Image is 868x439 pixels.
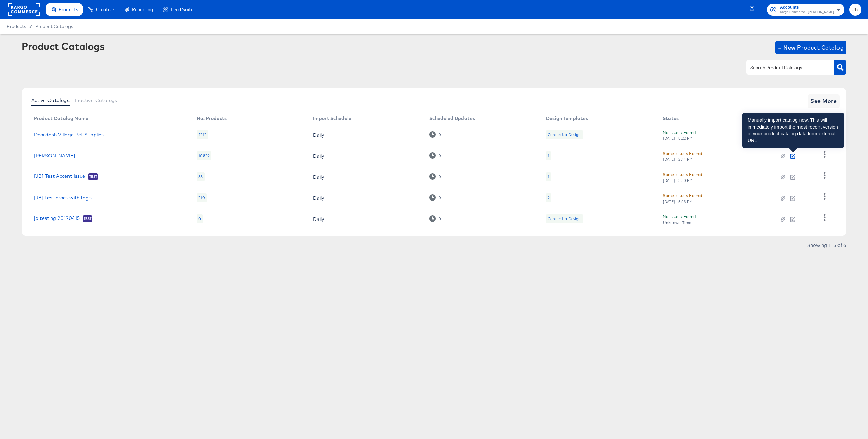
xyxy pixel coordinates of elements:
[767,4,844,16] button: AccountsKargo Commerce - [PERSON_NAME]
[548,216,581,222] div: Connect a Design
[429,173,441,180] div: 0
[663,178,693,183] div: [DATE] - 3:10 PM
[429,116,475,121] div: Scheduled Updates
[663,192,702,199] div: Some Issues Found
[308,187,424,208] td: Daily
[34,116,88,121] div: Product Catalog Name
[813,113,839,124] th: More
[197,172,204,181] div: 83
[308,166,424,187] td: Daily
[197,214,203,223] div: 0
[546,193,551,202] div: 2
[438,174,441,179] div: 0
[429,215,441,222] div: 0
[22,41,104,52] div: Product Catalogs
[313,116,351,121] div: Import Schedule
[34,195,92,201] a: [JB] test crocs with tags
[663,171,702,183] button: Some Issues Found[DATE] - 3:10 PM
[663,171,702,178] div: Some Issues Found
[75,98,117,103] span: Inactive Catalogs
[429,131,441,138] div: 0
[657,113,775,124] th: Status
[31,98,70,103] span: Active Catalogs
[849,4,861,16] button: JB
[780,4,834,11] span: Accounts
[852,6,859,14] span: JB
[438,216,441,221] div: 0
[34,173,85,180] a: [JB] Test Accent Issue
[775,41,846,54] button: + New Product Catalog
[548,195,550,201] div: 2
[438,132,441,137] div: 0
[807,243,846,247] div: Showing 1–5 of 6
[548,153,549,158] div: 1
[197,151,211,160] div: 10822
[780,9,834,15] span: Kargo Commerce - [PERSON_NAME]
[197,193,206,202] div: 210
[7,24,26,29] span: Products
[808,94,840,108] button: See More
[546,214,583,223] div: Connect a Design
[132,7,153,12] span: Reporting
[663,150,702,162] button: Some Issues Found[DATE] - 2:44 PM
[88,174,98,179] span: Test
[34,132,104,137] a: Doordash Village Pet Supplies
[308,145,424,166] td: Daily
[810,96,837,106] span: See More
[546,151,551,160] div: 1
[663,150,702,157] div: Some Issues Found
[34,215,80,222] a: jb testing 20190415
[83,216,92,222] span: Test
[26,24,35,29] span: /
[96,7,114,12] span: Creative
[438,153,441,158] div: 0
[59,7,78,12] span: Products
[197,116,227,121] div: No. Products
[429,194,441,201] div: 0
[749,64,821,72] input: Search Product Catalogs
[308,208,424,229] td: Daily
[438,195,441,200] div: 0
[663,192,702,204] button: Some Issues Found[DATE] - 6:13 PM
[548,132,581,137] div: Connect a Design
[197,130,208,139] div: 4212
[663,157,693,162] div: [DATE] - 2:44 PM
[778,43,844,52] span: + New Product Catalog
[546,116,588,121] div: Design Templates
[429,152,441,159] div: 0
[34,153,75,158] a: [PERSON_NAME]
[546,130,583,139] div: Connect a Design
[546,172,551,181] div: 1
[171,7,193,12] span: Feed Suite
[663,199,693,204] div: [DATE] - 6:13 PM
[775,113,813,124] th: Action
[308,124,424,145] td: Daily
[35,24,73,29] a: Product Catalogs
[548,174,549,179] div: 1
